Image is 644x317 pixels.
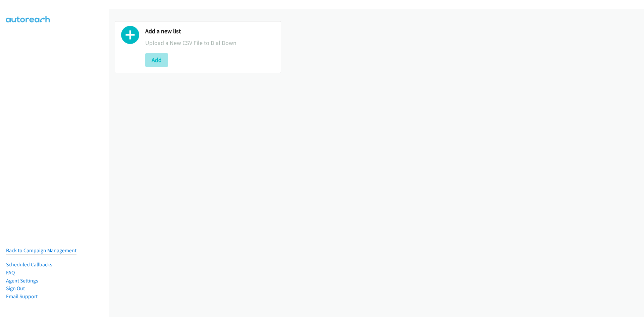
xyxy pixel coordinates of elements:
a: Agent Settings [6,277,38,284]
p: Upload a New CSV File to Dial Down [145,38,275,47]
a: Email Support [6,293,38,300]
a: Sign Out [6,285,25,292]
button: Add [145,53,168,67]
a: Scheduled Callbacks [6,261,52,268]
a: Back to Campaign Management [6,247,76,254]
a: FAQ [6,269,15,276]
h2: Add a new list [145,28,275,35]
